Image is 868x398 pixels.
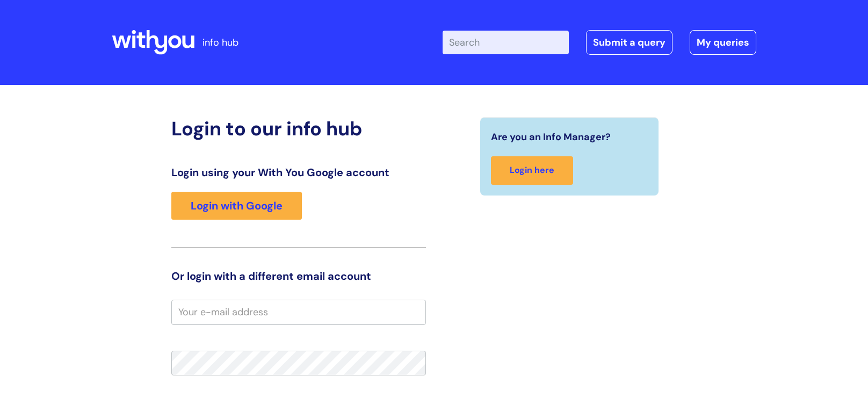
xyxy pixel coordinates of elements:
span: Are you an Info Manager? [491,128,611,146]
a: Login with Google [171,192,302,220]
a: Login here [491,156,573,185]
a: My queries [690,30,756,55]
h2: Login to our info hub [171,117,426,140]
a: Submit a query [586,30,672,55]
p: info hub [202,34,238,51]
input: Your e-mail address [171,300,426,324]
input: Search [443,31,569,54]
h3: Login using your With You Google account [171,166,426,179]
h3: Or login with a different email account [171,270,426,283]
